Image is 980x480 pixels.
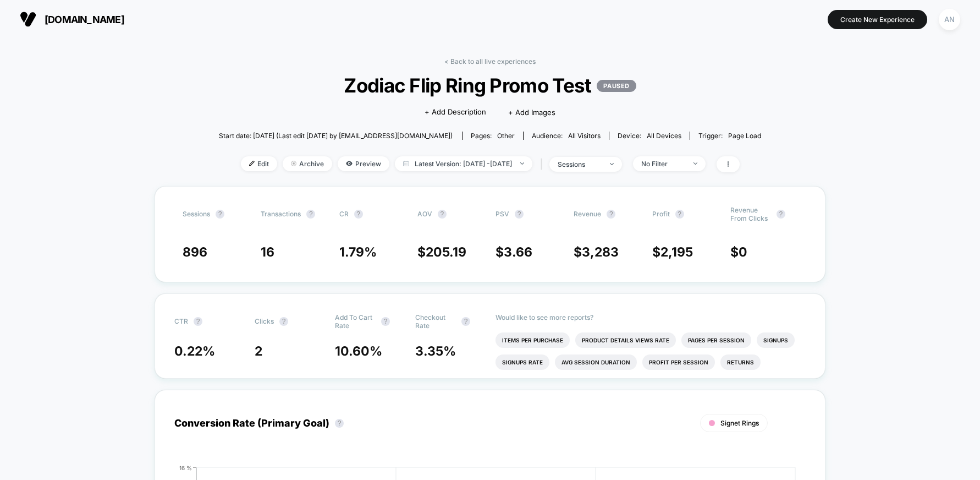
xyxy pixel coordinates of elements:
[381,317,390,326] button: ?
[283,156,332,171] span: Archive
[216,210,224,219] button: ?
[183,210,210,218] span: Sessions
[415,343,456,359] span: 3.35 %
[495,313,806,321] p: Would like to see more reports?
[520,162,524,165] img: end
[174,343,215,359] span: 0.22 %
[279,317,288,326] button: ?
[504,244,532,260] span: 3.66
[45,14,124,25] span: [DOMAIN_NAME]
[219,132,453,140] span: Start date: [DATE] (Last edit [DATE] by [EMAIL_ADDRESS][DOMAIN_NAME])
[607,210,615,219] button: ?
[739,244,747,260] span: 0
[438,210,447,219] button: ?
[255,343,262,359] span: 2
[426,244,466,260] span: 205.19
[575,332,676,348] li: Product Details Views Rate
[660,244,693,260] span: 2,195
[339,210,349,218] span: CR
[532,132,601,140] div: Audience:
[354,210,363,219] button: ?
[652,244,693,260] span: $
[403,161,409,166] img: calendar
[728,132,761,140] span: Page Load
[647,132,681,140] span: all devices
[609,132,690,140] span: Device:
[183,244,207,260] span: 896
[497,132,515,140] span: other
[641,160,685,168] div: No Filter
[935,8,964,31] button: AN
[681,332,751,348] li: Pages Per Session
[828,10,927,29] button: Create New Experience
[335,343,382,359] span: 10.60 %
[261,244,274,260] span: 16
[425,107,486,118] span: + Add Description
[574,244,619,260] span: $
[652,210,670,218] span: Profit
[698,132,761,140] div: Trigger:
[495,332,570,348] li: Items Per Purchase
[582,244,619,260] span: 3,283
[730,206,771,222] span: Revenue From Clicks
[291,161,296,166] img: end
[720,419,759,427] span: Signet Rings
[194,317,202,326] button: ?
[720,354,761,370] li: Returns
[246,74,734,97] span: Zodiac Flip Ring Promo Test
[538,156,549,172] span: |
[568,132,601,140] span: All Visitors
[555,354,637,370] li: Avg Session Duration
[642,354,715,370] li: Profit Per Session
[777,210,785,219] button: ?
[495,210,509,218] span: PSV
[461,317,470,326] button: ?
[16,10,128,28] button: [DOMAIN_NAME]
[415,313,456,330] span: Checkout Rate
[395,156,532,171] span: Latest Version: [DATE] - [DATE]
[20,11,36,28] img: Visually logo
[249,161,255,166] img: edit
[417,244,466,260] span: $
[306,210,315,219] button: ?
[335,313,376,330] span: Add To Cart Rate
[693,162,697,165] img: end
[261,210,301,218] span: Transactions
[444,57,536,66] a: < Back to all live experiences
[339,244,377,260] span: 1.79 %
[495,244,532,260] span: $
[495,354,549,370] li: Signups Rate
[241,156,277,171] span: Edit
[515,210,524,219] button: ?
[675,210,684,219] button: ?
[335,419,344,428] button: ?
[574,210,601,218] span: Revenue
[338,156,389,171] span: Preview
[255,317,274,325] span: Clicks
[730,244,747,260] span: $
[597,80,636,92] p: PAUSED
[610,163,614,165] img: end
[471,132,515,140] div: Pages:
[939,9,960,30] div: AN
[558,160,602,168] div: sessions
[174,317,188,325] span: CTR
[757,332,795,348] li: Signups
[508,108,555,117] span: + Add Images
[179,464,192,471] tspan: 16 %
[417,210,432,218] span: AOV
